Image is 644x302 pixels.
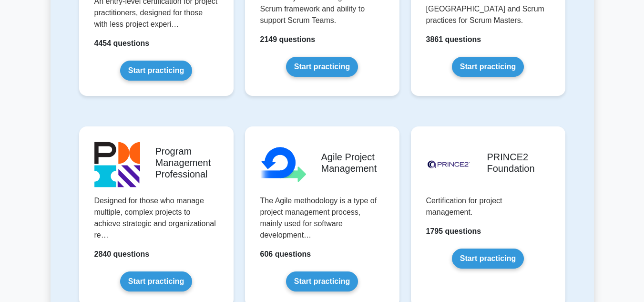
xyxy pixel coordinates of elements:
a: Start practicing [120,61,192,81]
a: Start practicing [286,271,358,292]
a: Start practicing [452,57,524,77]
a: Start practicing [452,249,524,269]
a: Start practicing [286,57,358,77]
a: Start practicing [120,271,192,292]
